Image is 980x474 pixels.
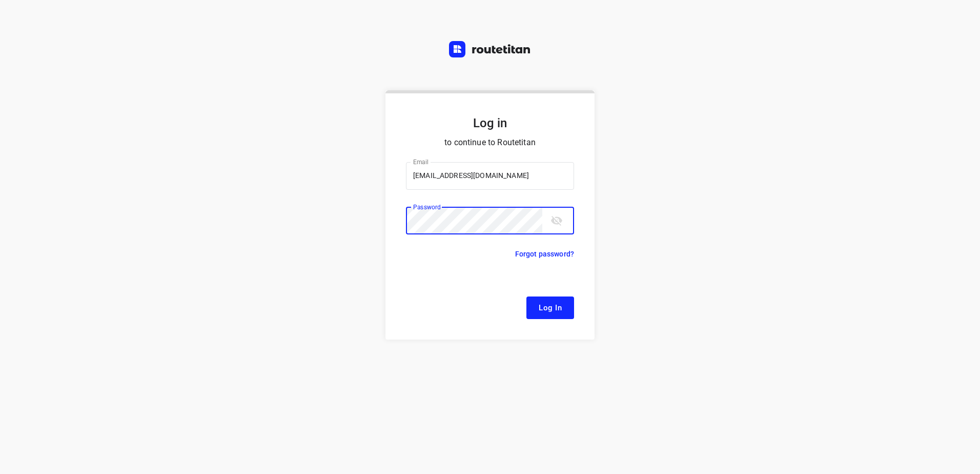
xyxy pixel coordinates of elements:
p: Forgot password? [515,248,574,260]
button: toggle password visibility [546,210,567,231]
h5: Log in [406,115,574,131]
p: to continue to Routetitan [406,135,574,150]
button: Log In [526,297,574,319]
span: Log In [539,301,562,314]
img: Routetitan [449,41,531,57]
